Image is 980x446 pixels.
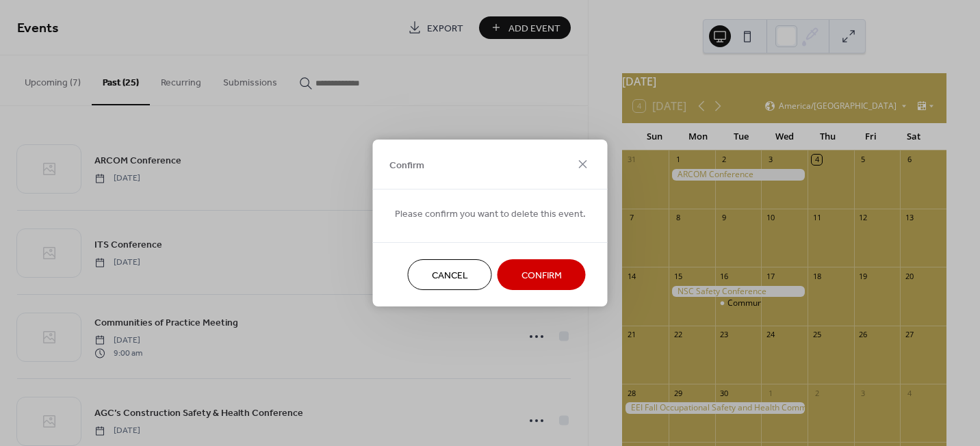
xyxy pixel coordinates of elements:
[498,259,586,290] button: Confirm
[395,207,586,222] span: Please confirm you want to delete this event.
[389,158,424,172] span: Confirm
[432,269,468,283] span: Cancel
[521,269,562,283] span: Confirm
[408,259,492,290] button: Cancel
